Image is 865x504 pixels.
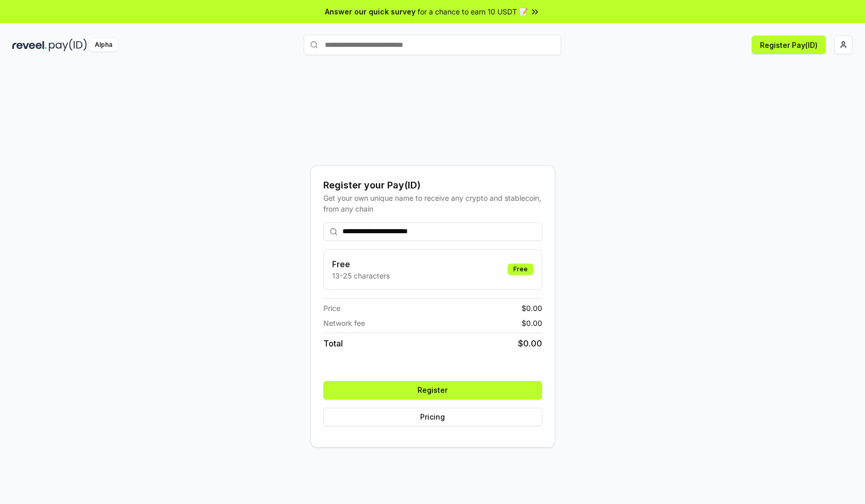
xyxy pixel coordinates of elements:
span: Price [323,303,340,314]
span: Answer our quick survey [325,6,416,17]
p: 13-25 characters [332,270,390,281]
span: Total [323,337,343,350]
img: pay_id [49,39,87,51]
span: for a chance to earn 10 USDT 📝 [418,6,528,17]
span: Network fee [323,318,365,328]
div: Free [508,264,533,275]
span: $ 0.00 [522,318,542,328]
span: $ 0.00 [518,337,542,350]
div: Get your own unique name to receive any crypto and stablecoin, from any chain [323,193,542,214]
div: Register your Pay(ID) [323,178,542,193]
img: reveel_dark [12,39,47,51]
h3: Free [332,258,390,270]
span: $ 0.00 [522,303,542,314]
button: Register Pay(ID) [752,36,826,54]
button: Register [323,381,542,399]
div: Alpha [89,39,118,51]
button: Pricing [323,408,542,426]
